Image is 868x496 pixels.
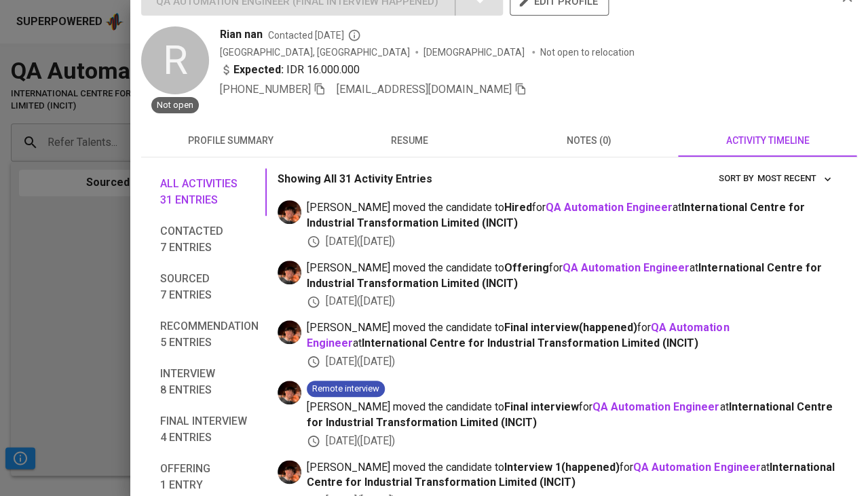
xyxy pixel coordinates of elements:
span: activity timeline [686,132,849,149]
span: International Centre for Industrial Transformation Limited (INCIT) [362,337,698,349]
span: Remote interview [307,383,385,396]
span: International Centre for Industrial Transformation Limited (INCIT) [307,400,832,429]
span: [PERSON_NAME] moved the candidate to for at [307,400,835,431]
span: Final interview 4 entries [160,413,259,446]
b: Expected: [233,62,284,78]
span: Offering 1 entry [160,461,259,493]
span: resume [328,132,491,149]
span: International Centre for Industrial Transformation Limited (INCIT) [307,261,821,290]
a: QA Automation Engineer [563,261,690,274]
span: [PERSON_NAME] moved the candidate to for at [307,320,835,351]
span: [EMAIL_ADDRESS][DOMAIN_NAME] [337,83,512,96]
b: Hired [504,201,532,214]
span: Interview 8 entries [160,366,259,398]
a: QA Automation Engineer [633,461,760,474]
img: diemas@glints.com [278,320,301,344]
span: notes (0) [508,132,671,149]
span: [DEMOGRAPHIC_DATA] [423,45,527,59]
div: [DATE] ( [DATE] ) [307,354,835,370]
span: Rian nan [220,26,263,43]
button: sort by [753,168,835,189]
b: Final interview ( happened ) [504,321,637,334]
img: diemas@glints.com [278,261,301,284]
span: Sourced 7 entries [160,271,259,303]
a: QA Automation Engineer [546,201,673,214]
span: All activities 31 entries [160,176,259,208]
b: Interview 1 ( happened ) [504,461,620,474]
span: [PERSON_NAME] moved the candidate to for at [307,460,835,491]
span: Not open [151,99,199,112]
svg: By Philippines recruiter [347,28,361,42]
span: Contacted [DATE] [268,28,361,42]
div: [DATE] ( [DATE] ) [307,434,835,449]
p: Showing All 31 Activity Entries [278,171,432,187]
div: [DATE] ( [DATE] ) [307,234,835,250]
span: [PERSON_NAME] moved the candidate to for at [307,261,835,292]
img: diemas@glints.com [278,381,301,404]
div: [DATE] ( [DATE] ) [307,294,835,309]
span: Most Recent [757,171,832,187]
span: [PERSON_NAME] moved the candidate to for at [307,200,835,231]
b: Final interview [504,400,579,413]
span: International Centre for Industrial Transformation Limited (INCIT) [307,201,804,229]
span: [PHONE_NUMBER] [220,83,311,96]
span: sort by [718,173,753,183]
span: profile summary [149,132,312,149]
p: Not open to relocation [540,45,635,59]
img: diemas@glints.com [278,200,301,224]
b: Offering [504,261,549,274]
span: Contacted 7 entries [160,223,259,256]
a: QA Automation Engineer [592,400,719,413]
div: R [141,26,209,94]
div: IDR 16.000.000 [220,62,360,78]
div: [GEOGRAPHIC_DATA], [GEOGRAPHIC_DATA] [220,45,410,59]
span: Recommendation 5 entries [160,318,259,351]
img: diemas@glints.com [278,460,301,484]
